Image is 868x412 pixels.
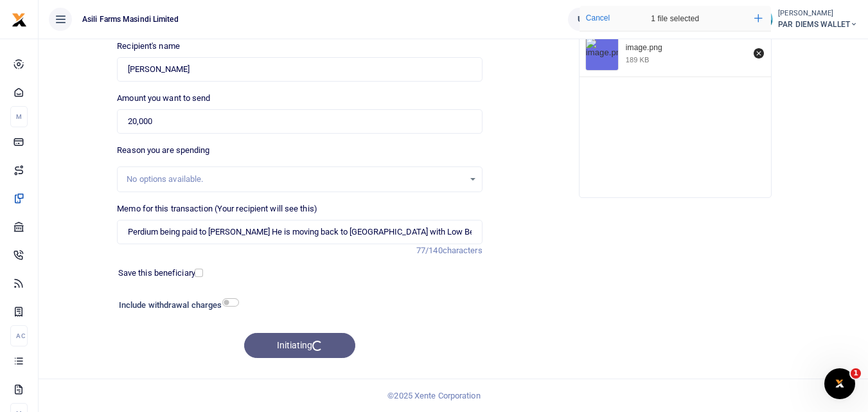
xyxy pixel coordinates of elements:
a: profile-user [PERSON_NAME] PAR DIEMS WALLET [750,8,858,31]
button: Remove file [752,46,766,60]
div: 1 file selected [621,6,730,31]
li: Wallet ballance [563,8,647,31]
div: 189 KB [626,55,650,64]
span: 1 [851,368,861,379]
li: M [10,106,28,127]
label: Recipient's name [117,40,180,53]
div: image.png [626,43,747,53]
h6: Include withdrawal charges [119,300,233,310]
span: PAR DIEMS WALLET [778,19,858,30]
a: logo-small logo-large logo-large [12,14,27,24]
span: 77/140 [416,246,443,255]
input: Loading name... [117,57,482,82]
button: Add more files [749,9,768,28]
input: Enter extra information [117,220,482,244]
span: UGX 3,488,421 [578,13,632,26]
input: UGX [117,109,482,134]
label: Reason you are spending [117,144,209,157]
a: UGX 3,488,421 [568,8,642,31]
div: No options available. [127,173,463,186]
button: Cancel [582,10,614,26]
div: File Uploader [579,5,772,198]
span: Asili Farms Masindi Limited [77,13,184,25]
label: Amount you want to send [117,92,210,105]
label: Memo for this transaction (Your recipient will see this) [117,202,317,215]
span: characters [443,246,483,255]
img: image.png [586,38,618,70]
label: Save this beneficiary [118,267,195,280]
li: Ac [10,325,28,346]
small: [PERSON_NAME] [778,8,858,19]
img: logo-small [12,12,27,28]
iframe: Intercom live chat [824,368,855,399]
